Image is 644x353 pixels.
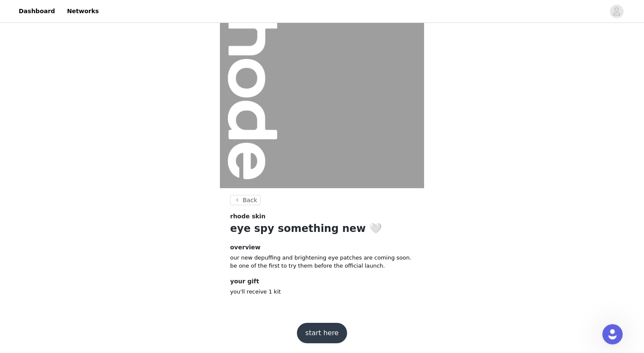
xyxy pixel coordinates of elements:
[230,212,265,221] span: rhode skin
[62,2,104,21] a: Networks
[230,221,414,236] h1: eye spy something new 🤍
[297,323,347,343] button: start here
[230,243,414,252] h4: overview
[230,277,414,286] h4: your gift
[230,254,414,270] p: our new depuffing and brightening eye patches are coming soon. be one of the first to try them be...
[613,5,621,18] div: avatar
[230,195,261,205] button: Back
[230,288,414,296] p: you'll receive 1 kit
[14,2,60,21] a: Dashboard
[602,324,623,345] iframe: Intercom live chat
